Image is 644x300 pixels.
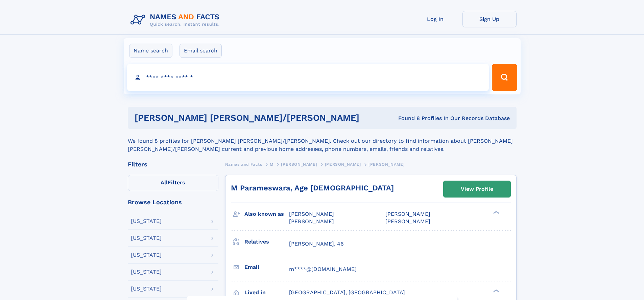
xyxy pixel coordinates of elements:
[225,160,262,168] a: Names and Facts
[325,162,361,167] span: [PERSON_NAME]
[281,160,317,168] a: [PERSON_NAME]
[244,287,289,298] h3: Lived in
[444,181,510,197] a: View Profile
[161,179,168,186] span: All
[127,64,489,91] input: search input
[244,236,289,248] h3: Relatives
[244,208,289,220] h3: Also known as
[461,181,493,197] div: View Profile
[231,184,394,192] a: M Parameswara, Age [DEMOGRAPHIC_DATA]
[289,211,334,217] span: [PERSON_NAME]
[368,162,405,167] span: [PERSON_NAME]
[492,64,517,91] button: Search Button
[244,261,289,273] h3: Email
[131,252,162,258] div: [US_STATE]
[462,11,517,27] a: Sign Up
[289,289,405,296] span: [GEOGRAPHIC_DATA], [GEOGRAPHIC_DATA]
[128,11,225,29] img: Logo Names and Facts
[131,269,162,275] div: [US_STATE]
[128,199,218,205] div: Browse Locations
[325,160,361,168] a: [PERSON_NAME]
[270,162,273,167] span: M
[379,115,510,122] div: Found 8 Profiles In Our Records Database
[128,161,218,167] div: Filters
[128,129,517,153] div: We found 8 profiles for [PERSON_NAME] [PERSON_NAME]/[PERSON_NAME]. Check out our directory to fin...
[131,286,162,292] div: [US_STATE]
[385,218,430,225] span: [PERSON_NAME]
[131,235,162,241] div: [US_STATE]
[289,218,334,225] span: [PERSON_NAME]
[408,11,462,27] a: Log In
[128,175,218,191] label: Filters
[492,210,500,215] div: ❯
[129,44,172,58] label: Name search
[289,240,344,248] a: [PERSON_NAME], 46
[281,162,317,167] span: [PERSON_NAME]
[180,44,222,58] label: Email search
[135,114,379,122] h1: [PERSON_NAME] [PERSON_NAME]/[PERSON_NAME]
[492,289,500,293] div: ❯
[131,218,162,224] div: [US_STATE]
[385,211,430,217] span: [PERSON_NAME]
[270,160,273,168] a: M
